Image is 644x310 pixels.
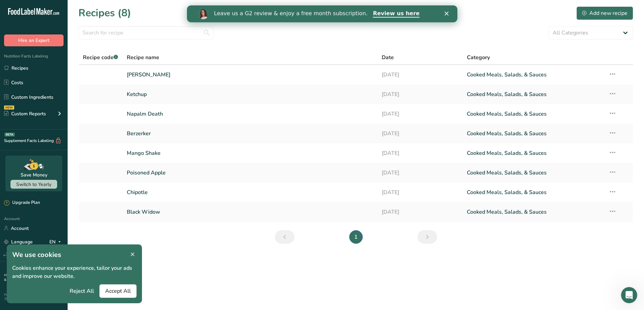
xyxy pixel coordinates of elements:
button: Accept All [99,284,137,298]
a: Chipotle [127,185,374,199]
div: BETA [4,133,15,137]
a: Cooked Meals, Salads, & Sauces [467,87,600,101]
a: Language [4,236,33,248]
a: [DATE] [382,205,459,219]
a: Berzerker [127,126,374,141]
a: Cooked Meals, Salads, & Sauces [467,146,600,160]
button: Hire an Expert [4,34,64,46]
a: Hire an Expert . [4,273,28,278]
a: Cooked Meals, Salads, & Sauces [467,205,600,219]
a: [DATE] [382,126,459,141]
div: Save Money [21,171,47,178]
button: Reject All [64,284,99,298]
a: [DATE] [382,68,459,82]
a: Cooked Meals, Salads, & Sauces [467,126,600,141]
div: Powered By FoodLabelMaker © 2025 All Rights Reserved [4,293,64,301]
div: Custom Reports [4,110,46,117]
a: Cooked Meals, Salads, & Sauces [467,185,600,199]
span: Accept All [105,287,131,295]
div: Upgrade Plan [4,199,40,206]
a: [DATE] [382,166,459,180]
a: [DATE] [382,185,459,199]
div: EN [49,238,64,246]
a: Black Widow [127,205,374,219]
p: Cookies enhance your experience, tailor your ads and improve our website. [12,264,137,280]
iframe: Intercom live chat banner [187,5,457,22]
span: Reject All [70,287,94,295]
h1: Recipes (8) [78,5,131,21]
a: Terms & Conditions . [4,273,63,282]
div: Close [258,6,264,10]
a: Next page [418,230,437,244]
span: Recipe code [83,54,118,61]
a: Napalm Death [127,107,374,121]
a: Cooked Meals, Salads, & Sauces [467,68,600,82]
a: [PERSON_NAME] [127,68,374,82]
span: Recipe name [127,53,159,62]
a: Previous page [275,230,294,244]
button: Switch to Yearly [10,180,57,189]
div: NEW [4,105,14,110]
iframe: Intercom live chat [621,287,637,303]
button: Add new recipe [576,6,633,20]
a: Cooked Meals, Salads, & Sauces [467,107,600,121]
a: Mango Shake [127,146,374,160]
a: Poisoned Apple [127,166,374,180]
a: [DATE] [382,146,459,160]
span: Switch to Yearly [16,181,51,188]
h1: We use cookies [12,250,137,260]
div: Add new recipe [582,9,627,17]
a: [DATE] [382,107,459,121]
a: Ketchup [127,87,374,101]
input: Search for recipe [78,26,214,40]
a: Cooked Meals, Salads, & Sauces [467,166,600,180]
span: Date [382,53,394,62]
a: [DATE] [382,87,459,101]
span: Category [467,53,490,62]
